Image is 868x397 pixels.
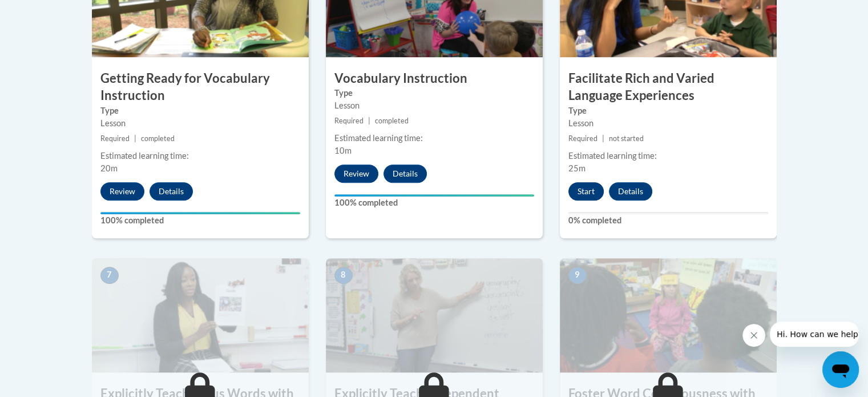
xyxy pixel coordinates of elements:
button: Details [150,182,193,200]
img: Course Image [560,258,777,372]
iframe: Button to launch messaging window [822,351,859,388]
span: Required [100,134,130,143]
span: 20m [100,163,118,173]
img: Course Image [92,258,309,372]
label: 100% completed [100,214,300,227]
span: 7 [100,267,119,284]
img: Course Image [326,258,543,372]
div: Lesson [334,99,534,112]
span: 8 [334,267,353,284]
span: | [134,134,136,143]
iframe: Close message [742,324,765,347]
span: not started [609,134,644,143]
label: 100% completed [334,197,534,209]
button: Start [568,182,604,200]
h3: Getting Ready for Vocabulary Instruction [92,70,309,105]
span: completed [141,134,175,143]
div: Lesson [100,117,300,130]
span: | [602,134,604,143]
button: Review [100,182,144,200]
label: Type [334,87,534,99]
span: Hi. How can we help? [7,8,92,17]
span: 9 [568,267,587,284]
span: Required [334,117,364,125]
iframe: Message from company [770,322,859,347]
span: | [368,117,370,125]
button: Details [383,165,427,183]
label: Type [568,105,768,117]
span: 10m [334,146,352,155]
div: Estimated learning time: [568,150,768,162]
button: Details [609,182,652,200]
div: Estimated learning time: [100,150,300,162]
button: Review [334,165,378,183]
label: Type [100,105,300,117]
div: Lesson [568,117,768,130]
div: Your progress [334,194,534,197]
span: completed [375,117,409,125]
span: 25m [568,163,586,173]
h3: Vocabulary Instruction [326,70,543,87]
div: Estimated learning time: [334,132,534,145]
div: Your progress [100,212,300,214]
label: 0% completed [568,214,768,227]
h3: Facilitate Rich and Varied Language Experiences [560,70,777,105]
span: Required [568,134,597,143]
